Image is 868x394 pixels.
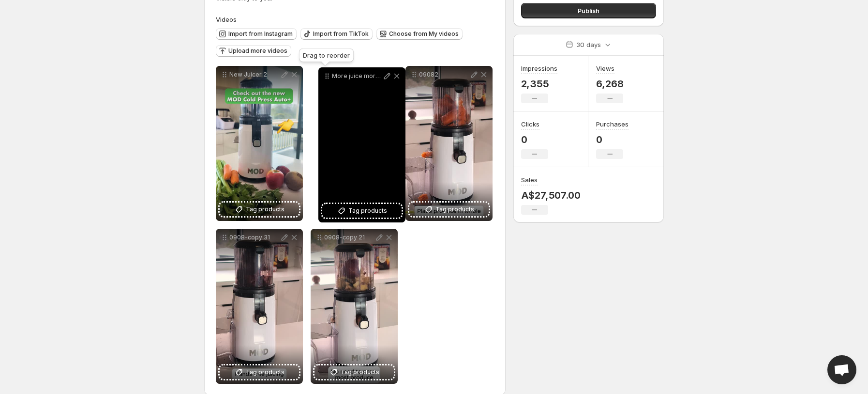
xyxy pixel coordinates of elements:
[596,119,629,129] h3: Purchases
[521,175,538,185] h3: Sales
[419,71,469,79] p: 09082
[324,234,374,241] p: 0908-copy 21
[521,78,557,90] p: 2,355
[389,30,459,38] span: Choose from My videos
[228,30,293,38] span: Import from Instagram
[246,367,284,377] span: Tag products
[576,40,601,49] p: 30 days
[596,134,629,145] p: 0
[229,234,280,241] p: 0908-copy 31
[216,229,303,384] div: 0908-copy 31Tag products
[216,45,291,57] button: Upload more videos
[314,365,394,379] button: Tag products
[827,355,856,384] div: Open chat
[229,71,280,79] p: New Juicer 2
[228,47,287,55] span: Upload more videos
[521,63,557,73] h3: Impressions
[596,63,614,73] h3: Views
[311,229,398,384] div: 0908-copy 21Tag products
[521,189,581,201] p: A$27,507.00
[341,367,379,377] span: Tag products
[596,78,623,90] p: 6,268
[216,66,303,221] div: New Juicer 2Tag products
[405,66,493,221] div: 09082Tag products
[578,6,599,16] span: Publish
[220,203,299,216] button: Tag products
[246,205,284,214] span: Tag products
[216,28,297,40] button: Import from Instagram
[435,205,474,214] span: Tag products
[220,365,299,379] button: Tag products
[332,72,382,80] p: More juice more life less troubles A new design of modappliances juicer easier to assemble time s...
[409,203,489,216] button: Tag products
[348,206,387,216] span: Tag products
[318,67,405,222] div: More juice more life less troubles A new design of modappliances juicer easier to assemble time s...
[300,28,373,40] button: Import from TikTok
[521,119,539,129] h3: Clicks
[313,30,369,38] span: Import from TikTok
[322,204,402,218] button: Tag products
[521,134,548,145] p: 0
[521,3,656,18] button: Publish
[376,28,463,40] button: Choose from My videos
[216,16,237,23] span: Videos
